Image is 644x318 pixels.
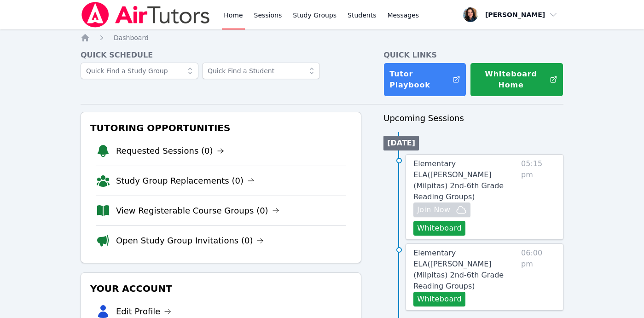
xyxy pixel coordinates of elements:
h3: Upcoming Sessions [383,112,563,125]
li: [DATE] [383,136,419,150]
span: Elementary ELA ( [PERSON_NAME] (Milpitas) 2nd-6th Grade Reading Groups ) [413,249,504,290]
input: Quick Find a Study Group [81,63,198,79]
a: Edit Profile [116,305,172,318]
h3: Your Account [88,280,354,297]
input: Quick Find a Student [202,63,320,79]
span: Dashboard [114,34,149,41]
span: Messages [388,11,419,20]
span: Elementary ELA ( [PERSON_NAME] (Milpitas) 2nd-6th Grade Reading Groups ) [413,159,504,201]
span: Join Now [417,204,450,215]
h3: Tutoring Opportunities [88,120,354,136]
button: Whiteboard [413,221,465,236]
button: Join Now [413,202,470,217]
a: Requested Sessions (0) [116,145,224,157]
a: Dashboard [114,33,149,42]
span: 05:15 pm [521,158,556,236]
a: Elementary ELA([PERSON_NAME] (Milpitas) 2nd-6th Grade Reading Groups) [413,248,517,292]
button: Whiteboard [413,292,465,306]
a: Elementary ELA([PERSON_NAME] (Milpitas) 2nd-6th Grade Reading Groups) [413,158,517,202]
h4: Quick Schedule [81,50,361,61]
a: Open Study Group Invitations (0) [116,234,264,247]
span: 06:00 pm [521,248,556,306]
img: Air Tutors [81,2,211,28]
a: Tutor Playbook [383,63,466,97]
h4: Quick Links [383,50,563,61]
a: View Registerable Course Groups (0) [116,204,279,217]
button: Whiteboard Home [470,63,563,97]
a: Study Group Replacements (0) [116,174,255,187]
nav: Breadcrumb [81,33,563,42]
